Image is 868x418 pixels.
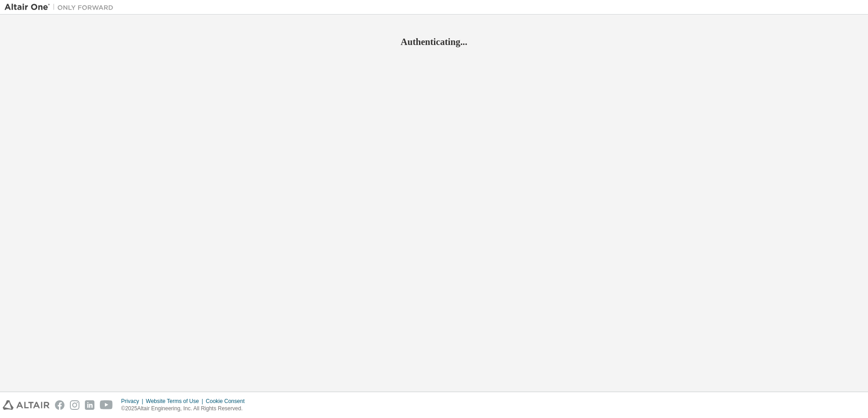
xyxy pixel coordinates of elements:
img: youtube.svg [100,400,113,410]
div: Cookie Consent [206,398,250,405]
img: facebook.svg [55,400,64,410]
div: Privacy [121,398,146,405]
h2: Authenticating... [5,36,863,48]
img: instagram.svg [70,400,79,410]
div: Website Terms of Use [146,398,206,405]
p: © 2025 Altair Engineering, Inc. All Rights Reserved. [121,405,250,413]
img: linkedin.svg [85,400,94,410]
img: Altair One [5,3,118,12]
img: altair_logo.svg [3,400,49,410]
